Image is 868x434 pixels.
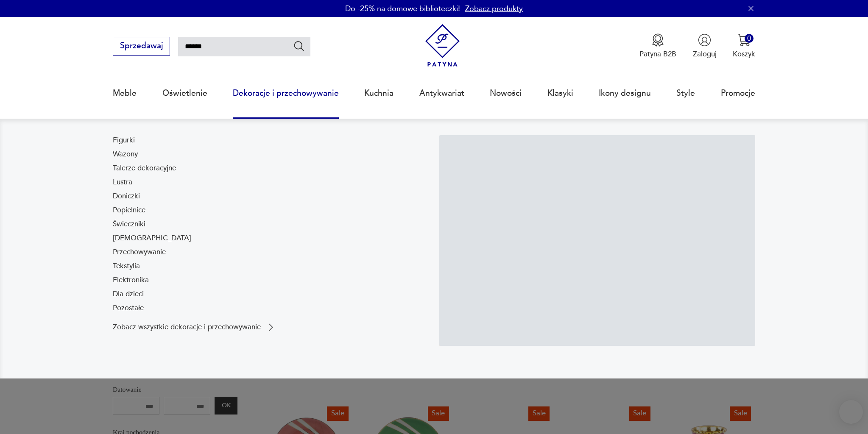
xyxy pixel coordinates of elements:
a: Dekoracje i przechowywanie [233,74,339,113]
p: Zobacz wszystkie dekoracje i przechowywanie [113,324,261,331]
a: Świeczniki [113,219,145,229]
a: Zobacz produkty [465,3,523,14]
a: Talerze dekoracyjne [113,163,176,173]
a: Oświetlenie [162,74,207,113]
a: Sprzedawaj [113,43,170,50]
div: 0 [745,34,754,43]
img: Ikonka użytkownika [698,33,711,47]
a: Kuchnia [364,74,394,113]
a: Promocje [721,74,755,113]
a: Tekstylia [113,261,140,271]
iframe: Smartsupp widget button [839,400,863,424]
a: Style [676,74,695,113]
p: Patyna B2B [639,49,676,59]
button: Szukaj [293,40,305,52]
a: Klasyki [547,74,573,113]
a: Przechowywanie [113,247,166,257]
a: Dla dzieci [113,289,144,299]
a: Ikony designu [599,74,651,113]
a: Nowości [490,74,522,113]
img: Ikona koszyka [737,33,751,47]
a: Zobacz wszystkie dekoracje i przechowywanie [113,322,276,332]
button: Zaloguj [693,33,717,59]
img: Ikona medalu [651,33,664,47]
a: Popielnice [113,205,145,215]
a: [DEMOGRAPHIC_DATA] [113,233,191,243]
a: Antykwariat [419,74,464,113]
button: Patyna B2B [639,33,676,59]
a: Elektronika [113,275,149,285]
a: Doniczki [113,191,140,201]
button: Sprzedawaj [113,37,170,56]
a: Figurki [113,135,135,145]
p: Do -25% na domowe biblioteczki! [345,3,460,14]
a: Meble [113,74,137,113]
img: Patyna - sklep z meblami i dekoracjami vintage [421,24,464,67]
a: Pozostałe [113,303,144,313]
a: Wazony [113,149,138,159]
button: 0Koszyk [733,33,755,59]
a: Ikona medaluPatyna B2B [639,33,676,59]
p: Koszyk [733,49,755,59]
p: Zaloguj [693,49,717,59]
a: Lustra [113,177,132,187]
